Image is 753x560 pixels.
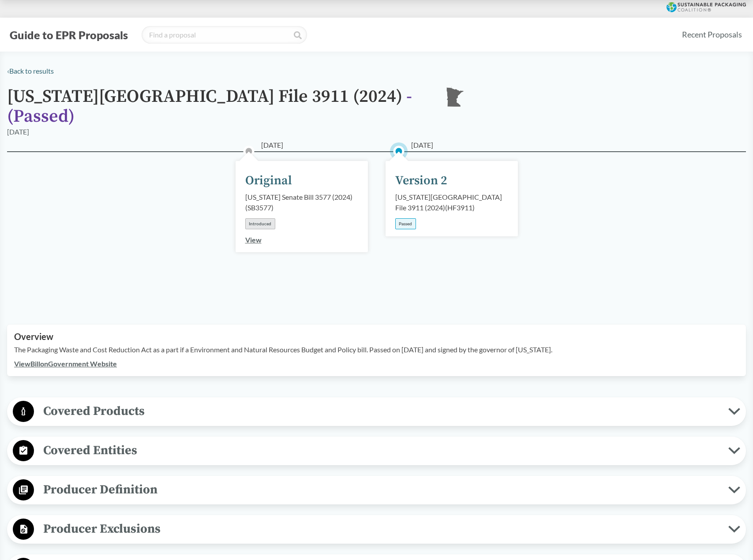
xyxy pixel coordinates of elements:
button: Producer Exclusions [10,518,743,541]
span: [DATE] [411,140,433,150]
div: [US_STATE] Senate Bill 3577 (2024) ( SB3577 ) [245,192,358,213]
a: Recent Proposals [678,25,746,45]
input: Find a proposal [142,26,307,44]
span: Producer Exclusions [34,519,728,539]
h1: [US_STATE][GEOGRAPHIC_DATA] File 3911 (2024) [7,87,431,127]
button: Producer Definition [10,479,743,501]
a: ‹Back to results [7,67,54,75]
div: Original [245,172,292,190]
span: [DATE] [261,140,283,150]
div: Passed [395,218,416,229]
div: Version 2 [395,172,447,190]
a: ViewBillonGovernment Website [14,359,117,368]
span: - ( Passed ) [7,86,412,127]
div: [DATE] [7,127,29,137]
div: Introduced [245,218,275,229]
p: The Packaging Waste and Cost Reduction Act as a part if a Environment and Natural Resources Budge... [14,344,739,355]
span: Covered Entities [34,441,728,460]
span: Producer Definition [34,480,728,500]
div: [US_STATE][GEOGRAPHIC_DATA] File 3911 (2024) ( HF3911 ) [395,192,508,213]
span: Covered Products [34,401,728,421]
h2: Overview [14,332,739,342]
button: Covered Products [10,400,743,423]
button: Covered Entities [10,440,743,462]
a: View [245,235,262,244]
button: Guide to EPR Proposals [7,28,131,42]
